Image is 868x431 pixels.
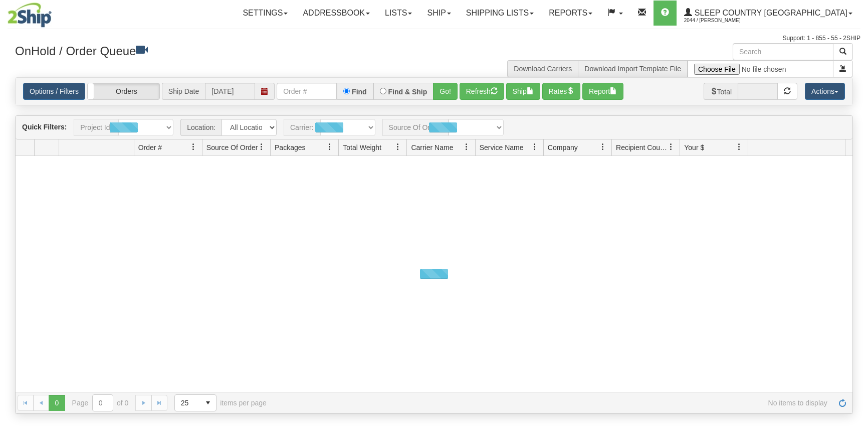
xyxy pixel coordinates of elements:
[688,60,833,77] input: Import
[526,138,543,156] a: Service Name filter column settings
[23,83,85,100] a: Options / Filters
[459,1,541,26] a: Shipping lists
[16,116,852,139] div: grid toolbar
[174,394,267,411] span: items per page
[834,395,850,411] a: Refresh
[200,395,216,411] span: select
[506,83,540,100] button: Ship
[684,142,704,153] span: Your $
[72,394,129,411] span: Page of 0
[542,83,581,100] button: Rates
[181,398,194,408] span: 25
[22,122,67,132] label: Quick Filters:
[548,142,578,153] span: Company
[731,138,748,156] a: Your $ filter column settings
[460,83,504,100] button: Refresh
[388,88,427,95] label: Find & Ship
[833,43,853,60] button: Search
[377,1,419,26] a: Lists
[411,142,453,153] span: Carrier Name
[458,138,475,156] a: Carrier Name filter column settings
[281,399,827,407] span: No items to display
[253,138,270,156] a: Source Of Order filter column settings
[692,9,847,17] span: Sleep Country [GEOGRAPHIC_DATA]
[433,83,458,100] button: Go!
[295,1,377,26] a: Addressbook
[480,142,524,153] span: Service Name
[235,1,295,26] a: Settings
[582,83,623,100] button: Report
[275,142,305,153] span: Packages
[805,83,845,100] button: Actions
[321,138,338,156] a: Packages filter column settings
[49,395,65,411] span: Page 0
[343,142,381,153] span: Total Weight
[663,138,680,156] a: Recipient Country filter column settings
[138,142,162,153] span: Order #
[8,34,860,43] div: Support: 1 - 855 - 55 - 2SHIP
[206,142,258,153] span: Source Of Order
[684,16,759,26] span: 2044 / [PERSON_NAME]
[389,138,406,156] a: Total Weight filter column settings
[584,65,681,73] a: Download Import Template File
[88,83,159,99] label: Orders
[174,394,216,411] span: Page sizes drop down
[704,83,738,100] span: Total
[277,83,337,100] input: Order #
[8,3,52,28] img: logo2044.jpg
[162,83,205,100] span: Ship Date
[352,88,367,95] label: Find
[616,142,668,153] span: Recipient Country
[180,119,222,136] span: Location:
[185,138,202,156] a: Order # filter column settings
[677,1,860,26] a: Sleep Country [GEOGRAPHIC_DATA] 2044 / [PERSON_NAME]
[419,1,458,26] a: Ship
[541,1,600,26] a: Reports
[15,43,426,58] h3: OnHold / Order Queue
[733,43,833,60] input: Search
[514,65,572,73] a: Download Carriers
[594,138,611,156] a: Company filter column settings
